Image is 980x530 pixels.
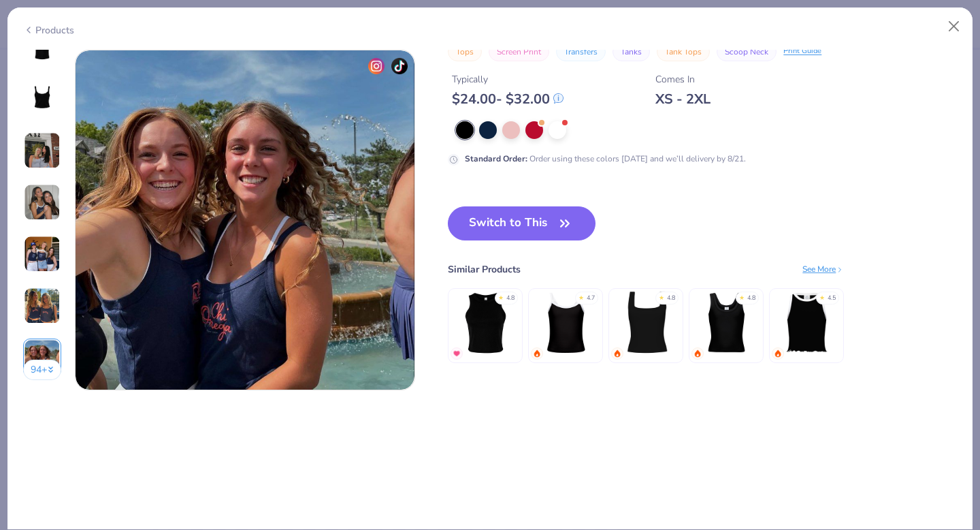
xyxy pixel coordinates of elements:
div: ★ [739,294,745,299]
button: Close [941,14,967,40]
div: ★ [578,294,584,299]
img: 0305b746-a45a-4a6e-bce2-9b0915f6f3a8 [76,50,414,390]
img: Fresh Prints Cali Camisole Top [534,290,598,355]
img: Bella + Canvas Ladies' Micro Ribbed Racerback Tank [453,290,518,355]
img: insta-icon.png [368,58,385,74]
button: Tops [448,42,482,61]
img: User generated content [24,184,61,221]
div: Order using these colors [DATE] and we’ll delivery by 8/21. [465,153,746,165]
div: $ 24.00 - $ 32.00 [452,91,563,108]
img: Fresh Prints Sasha Crop Top [774,290,839,355]
img: Back [26,82,59,115]
img: Fresh Prints Sunset Blvd Ribbed Scoop Tank Top [694,290,759,355]
button: Tanks [612,42,650,61]
img: Fresh Prints Sydney Square Neck Tank Top [614,290,679,355]
button: 94+ [23,360,62,380]
div: XS - 2XL [655,91,710,108]
div: ★ [498,294,504,299]
button: Screen Print [489,42,549,61]
div: 4.5 [828,294,836,303]
div: Comes In [655,72,710,87]
div: ★ [819,294,825,299]
div: 4.8 [667,294,675,303]
img: trending.gif [693,349,702,358]
img: User generated content [24,132,61,169]
div: 4.8 [506,294,514,303]
img: trending.gif [613,349,621,358]
button: Switch to This [448,206,595,240]
div: 4.8 [747,294,755,303]
img: User generated content [24,287,61,324]
div: 4.7 [587,294,595,303]
button: Transfers [556,42,606,61]
strong: Standard Order : [465,153,527,164]
div: See More [802,263,844,275]
div: ★ [659,294,664,299]
div: Products [23,23,74,37]
img: trending.gif [533,349,541,358]
div: Print Guide [783,46,821,57]
img: tiktok-icon.png [391,58,408,74]
img: User generated content [24,339,61,376]
button: Tank Tops [657,42,710,61]
img: MostFav.gif [453,349,461,358]
button: Scoop Neck [717,42,777,61]
div: Similar Products [448,262,521,277]
div: Typically [452,72,563,87]
img: trending.gif [774,349,782,358]
img: User generated content [24,236,61,272]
